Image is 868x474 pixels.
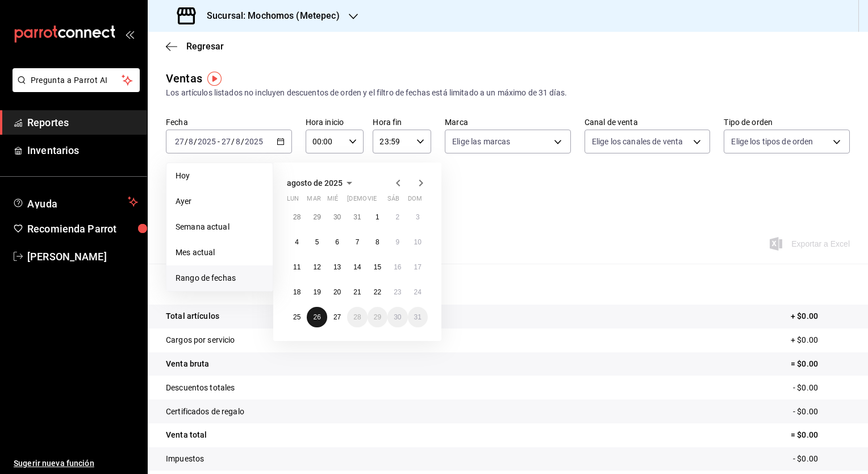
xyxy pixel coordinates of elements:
[408,307,428,327] button: 31 de agosto de 2025
[387,282,407,302] button: 23 de agosto de 2025
[375,213,379,221] abbr: 1 de agosto de 2025
[293,263,301,271] abbr: 11 de agosto de 2025
[194,137,197,146] span: /
[176,221,264,233] span: Semana actual
[353,313,361,321] abbr: 28 de agosto de 2025
[375,238,379,246] abbr: 8 de agosto de 2025
[287,282,307,302] button: 18 de agosto de 2025
[416,213,420,221] abbr: 3 de agosto de 2025
[353,288,361,296] abbr: 21 de agosto de 2025
[791,358,850,370] p: = $0.00
[287,257,307,277] button: 11 de agosto de 2025
[394,263,401,271] abbr: 16 de agosto de 2025
[313,288,320,296] abbr: 19 de agosto de 2025
[368,257,387,277] button: 15 de agosto de 2025
[327,257,347,277] button: 13 de agosto de 2025
[307,307,327,327] button: 26 de agosto de 2025
[27,115,138,130] span: Reportes
[347,195,414,207] abbr: jueves
[293,313,301,321] abbr: 25 de agosto de 2025
[287,232,307,252] button: 4 de agosto de 2025
[408,232,428,252] button: 10 de agosto de 2025
[166,277,850,291] p: Resumen
[408,207,428,227] button: 3 de agosto de 2025
[27,249,138,264] span: [PERSON_NAME]
[387,307,407,327] button: 30 de agosto de 2025
[793,382,850,394] p: - $0.00
[166,453,204,465] p: Impuestos
[347,232,367,252] button: 7 de agosto de 2025
[327,282,347,302] button: 20 de agosto de 2025
[166,87,850,99] div: Los artículos listados no incluyen descuentos de orden y el filtro de fechas está limitado a un m...
[8,82,140,94] a: Pregunta a Parrot AI
[176,170,264,182] span: Hoy
[306,118,364,126] label: Hora inicio
[368,232,387,252] button: 8 de agosto de 2025
[307,195,320,207] abbr: martes
[414,263,422,271] abbr: 17 de agosto de 2025
[791,334,850,346] p: + $0.00
[374,263,381,271] abbr: 15 de agosto de 2025
[307,257,327,277] button: 12 de agosto de 2025
[218,137,220,146] span: -
[333,313,341,321] abbr: 27 de agosto de 2025
[27,221,138,236] span: Recomienda Parrot
[31,74,122,86] span: Pregunta a Parrot AI
[408,282,428,302] button: 24 de agosto de 2025
[287,207,307,227] button: 28 de julio de 2025
[27,195,123,209] span: Ayuda
[387,257,407,277] button: 16 de agosto de 2025
[793,406,850,418] p: - $0.00
[166,406,244,418] p: Certificados de regalo
[791,310,850,322] p: + $0.00
[186,41,224,52] span: Regresar
[347,207,367,227] button: 31 de julio de 2025
[374,313,381,321] abbr: 29 de agosto de 2025
[793,453,850,465] p: - $0.00
[353,213,361,221] abbr: 31 de julio de 2025
[293,288,301,296] abbr: 18 de agosto de 2025
[307,207,327,227] button: 29 de julio de 2025
[166,118,292,126] label: Fecha
[414,238,422,246] abbr: 10 de agosto de 2025
[166,70,202,87] div: Ventas
[408,257,428,277] button: 17 de agosto de 2025
[335,238,339,246] abbr: 6 de agosto de 2025
[368,282,387,302] button: 22 de agosto de 2025
[333,213,341,221] abbr: 30 de julio de 2025
[327,307,347,327] button: 27 de agosto de 2025
[287,195,299,207] abbr: lunes
[592,136,683,147] span: Elige los canales de venta
[12,68,140,92] button: Pregunta a Parrot AI
[452,136,510,147] span: Elige las marcas
[347,257,367,277] button: 14 de agosto de 2025
[307,232,327,252] button: 5 de agosto de 2025
[198,9,340,23] h3: Sucursal: Mochomos (Metepec)
[241,137,244,146] span: /
[197,137,216,146] input: ----
[166,429,207,441] p: Venta total
[166,358,209,370] p: Venta bruta
[166,310,219,322] p: Total artículos
[374,288,381,296] abbr: 22 de agosto de 2025
[585,118,711,126] label: Canal de venta
[307,282,327,302] button: 19 de agosto de 2025
[347,282,367,302] button: 21 de agosto de 2025
[287,176,356,190] button: agosto de 2025
[207,72,222,86] img: Tooltip marker
[287,178,343,188] span: agosto de 2025
[188,137,194,146] input: --
[174,137,185,146] input: --
[724,118,850,126] label: Tipo de orden
[166,382,235,394] p: Descuentos totales
[315,238,319,246] abbr: 5 de agosto de 2025
[327,195,338,207] abbr: miércoles
[313,213,320,221] abbr: 29 de julio de 2025
[231,137,235,146] span: /
[176,247,264,259] span: Mes actual
[445,118,571,126] label: Marca
[333,288,341,296] abbr: 20 de agosto de 2025
[166,334,235,346] p: Cargos por servicio
[408,195,422,207] abbr: domingo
